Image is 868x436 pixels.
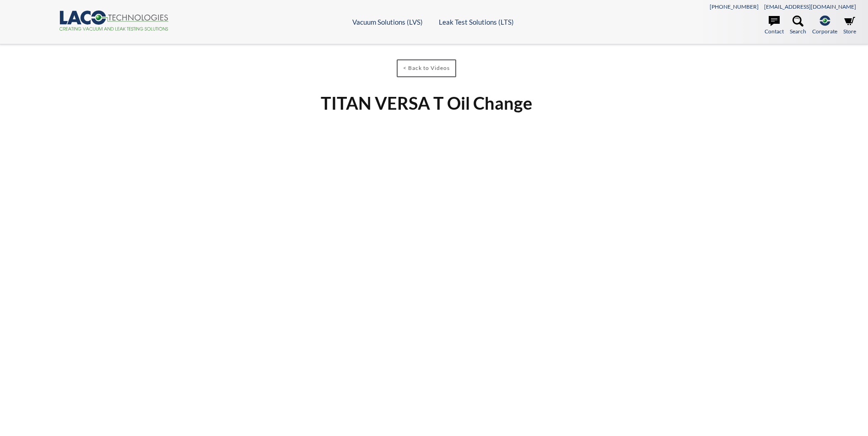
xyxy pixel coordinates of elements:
[184,144,683,435] div: TITAN VERSA Standard Oil Change header
[790,16,806,36] a: Search
[843,16,856,36] a: Store
[710,3,759,10] a: [PHONE_NUMBER]
[764,3,856,10] a: [EMAIL_ADDRESS][DOMAIN_NAME]
[352,18,423,26] a: Vacuum Solutions (LVS)
[765,16,784,36] a: Contact
[439,18,514,26] a: Leak Test Solutions (LTS)
[397,59,456,77] a: < Back to Videos
[812,27,837,36] span: Corporate
[264,92,589,114] h1: TITAN VERSA T Oil Change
